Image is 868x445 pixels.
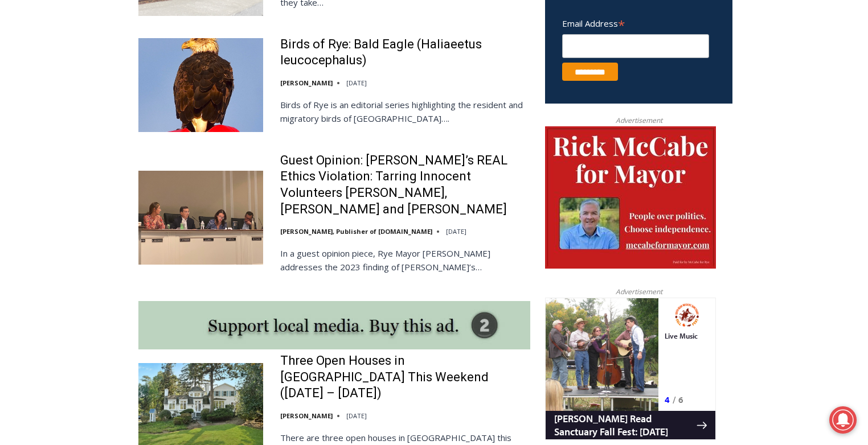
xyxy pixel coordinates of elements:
[280,36,530,69] a: Birds of Rye: Bald Eagle (Haliaeetus leucocephalus)
[1,113,170,142] a: [PERSON_NAME] Read Sanctuary Fall Fest: [DATE]
[280,98,530,125] p: Birds of Rye is an editorial series highlighting the resident and migratory birds of [GEOGRAPHIC_...
[346,411,367,420] time: [DATE]
[346,79,367,87] time: [DATE]
[604,286,674,297] span: Advertisement
[545,126,716,269] img: McCabe for Mayor
[280,79,333,87] a: [PERSON_NAME]
[280,227,432,236] a: [PERSON_NAME], Publisher of [DOMAIN_NAME]
[288,1,538,110] div: "We would have speakers with experience in local journalism speak to us about their experiences a...
[280,353,530,402] a: Three Open Houses in [GEOGRAPHIC_DATA] This Weekend ([DATE] – [DATE])
[138,301,530,349] img: support local media, buy this ad
[138,171,263,264] img: Guest Opinion: Rye’s REAL Ethics Violation: Tarring Innocent Volunteers Carolina Johnson, Julie S...
[120,34,153,93] div: Live Music
[280,411,333,420] a: [PERSON_NAME]
[446,227,466,236] time: [DATE]
[298,113,528,139] span: Intern @ [DOMAIN_NAME]
[280,153,530,217] a: Guest Opinion: [PERSON_NAME]’s REAL Ethics Violation: Tarring Innocent Volunteers [PERSON_NAME], ...
[274,110,552,142] a: Intern @ [DOMAIN_NAME]
[280,246,530,274] p: In a guest opinion piece, Rye Mayor [PERSON_NAME] addresses the 2023 finding of [PERSON_NAME]’s…
[562,12,709,32] label: Email Address
[9,114,152,141] h4: [PERSON_NAME] Read Sanctuary Fall Fest: [DATE]
[120,96,125,108] div: 4
[604,115,674,126] span: Advertisement
[128,96,130,108] div: /
[133,96,138,108] div: 6
[138,38,263,131] img: Birds of Rye: Bald Eagle (Haliaeetus leucocephalus)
